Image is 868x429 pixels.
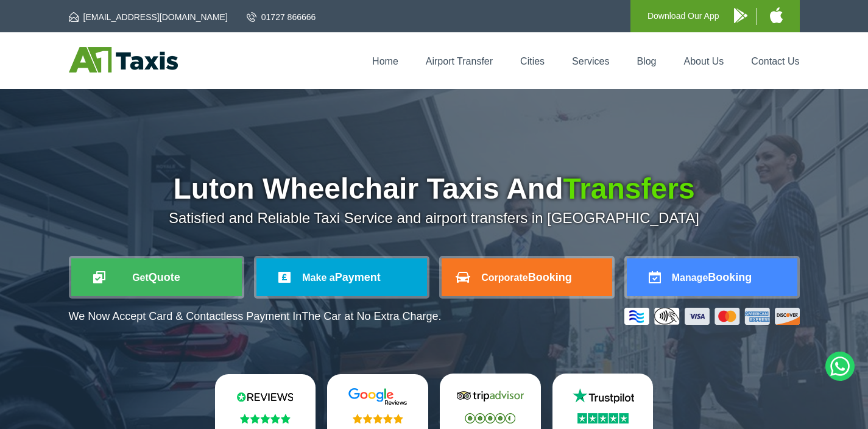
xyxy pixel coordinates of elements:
span: Get [132,272,149,283]
span: Make a [302,272,334,283]
a: Contact Us [751,56,799,66]
a: Cities [520,56,545,66]
p: We Now Accept Card & Contactless Payment In [69,310,442,323]
a: GetQuote [71,258,242,296]
a: CorporateBooking [442,258,612,296]
a: [EMAIL_ADDRESS][DOMAIN_NAME] [69,11,228,23]
img: A1 Taxis iPhone App [770,7,783,23]
img: Stars [240,414,291,424]
span: Corporate [481,272,528,283]
p: Satisfied and Reliable Taxi Service and airport transfers in [GEOGRAPHIC_DATA] [69,210,800,227]
a: Home [372,56,398,66]
img: Trustpilot [566,387,640,405]
img: A1 Taxis St Albans LTD [69,47,178,73]
a: Airport Transfer [426,56,493,66]
a: Blog [637,56,656,66]
img: Stars [577,413,629,424]
a: About Us [684,56,724,66]
img: A1 Taxis Android App [734,8,747,23]
img: Stars [353,414,403,424]
a: Make aPayment [256,258,427,296]
img: Credit And Debit Cards [624,308,800,325]
p: Download Our App [647,9,719,24]
img: Stars [465,413,515,424]
img: Reviews.io [228,388,302,406]
img: Tripadvisor [454,387,527,405]
h1: Luton Wheelchair Taxis And [69,174,800,204]
span: Manage [672,272,708,283]
a: Services [572,56,609,66]
span: The Car at No Extra Charge. [302,310,441,322]
img: Google [341,388,414,406]
a: 01727 866666 [247,11,316,23]
span: Transfers [563,172,694,205]
a: ManageBooking [627,258,797,296]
